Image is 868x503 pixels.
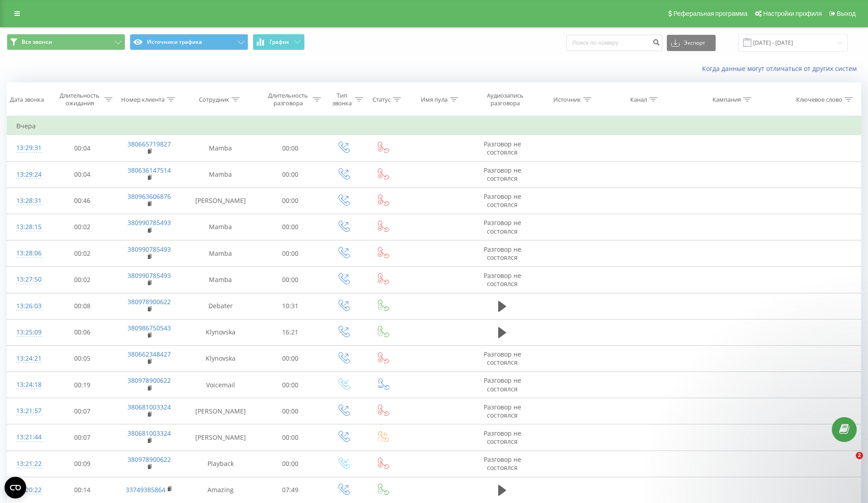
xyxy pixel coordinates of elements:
[484,429,521,446] span: Разговор не состоялся
[16,350,40,367] div: 13:24:21
[184,135,257,161] td: Mamba
[331,92,353,107] div: Тип звонка
[553,96,581,103] div: Источник
[702,64,861,73] a: Когда данные могут отличаться от других систем
[22,38,52,46] span: Все звонки
[49,398,115,424] td: 00:07
[16,455,40,473] div: 13:21:22
[184,240,257,267] td: Mamba
[856,452,863,459] span: 2
[257,424,323,451] td: 00:00
[49,319,115,345] td: 00:06
[184,319,257,345] td: Klynovska
[257,319,323,345] td: 16:21
[257,214,323,240] td: 00:00
[49,293,115,319] td: 00:08
[184,267,257,293] td: Mamba
[16,297,40,315] div: 13:26:03
[121,96,165,103] div: Номер клиента
[253,34,305,50] button: График
[127,218,171,227] a: 380990785493
[184,345,257,371] td: Klynovska
[16,244,40,262] div: 13:28:06
[127,350,171,358] a: 380662348427
[484,350,521,367] span: Разговор не состоялся
[269,39,289,45] span: График
[796,96,842,103] div: Ключевое слово
[49,214,115,240] td: 00:02
[49,188,115,214] td: 00:46
[673,10,747,17] span: Реферальная программа
[257,398,323,424] td: 00:00
[16,139,40,157] div: 13:29:31
[484,140,521,156] span: Разговор не состоялся
[127,245,171,254] a: 380990785493
[49,477,115,503] td: 00:14
[257,477,323,503] td: 07:49
[184,161,257,188] td: Mamba
[484,271,521,288] span: Разговор не состоялся
[10,96,44,103] div: Дата звонка
[199,96,229,103] div: Сотрудник
[667,35,716,51] button: Экспорт
[130,34,248,50] button: Источники трафика
[484,403,521,419] span: Разговор не состоялся
[49,451,115,477] td: 00:09
[257,293,323,319] td: 10:31
[837,10,856,17] span: Выход
[16,481,40,499] div: 13:20:22
[257,135,323,161] td: 00:00
[49,345,115,371] td: 00:05
[49,135,115,161] td: 00:04
[484,376,521,393] span: Разговор не состоялся
[421,96,448,103] div: Имя пула
[184,398,257,424] td: [PERSON_NAME]
[184,188,257,214] td: [PERSON_NAME]
[49,372,115,398] td: 00:19
[16,428,40,446] div: 13:21:44
[257,451,323,477] td: 00:00
[484,218,521,235] span: Разговор не состоялся
[257,188,323,214] td: 00:00
[257,345,323,371] td: 00:00
[127,403,171,411] a: 380681003324
[837,452,859,474] iframe: Intercom live chat
[127,192,171,201] a: 380963606876
[16,376,40,394] div: 13:24:18
[127,429,171,437] a: 380681003324
[484,192,521,209] span: Разговор не состоялся
[49,240,115,267] td: 00:02
[712,96,741,103] div: Кампания
[16,402,40,420] div: 13:21:57
[184,424,257,451] td: [PERSON_NAME]
[49,424,115,451] td: 00:07
[566,35,662,51] input: Поиск по номеру
[479,92,532,107] div: Аудиозапись разговора
[127,324,171,332] a: 380986750543
[184,293,257,319] td: Debater
[763,10,822,17] span: Настройки профиля
[484,245,521,262] span: Разговор не состоялся
[184,214,257,240] td: Mamba
[49,267,115,293] td: 00:02
[265,92,311,107] div: Длительность разговора
[126,485,165,494] a: 33749385864
[5,477,26,498] button: Open CMP widget
[184,477,257,503] td: Amazing
[373,96,391,103] div: Статус
[16,166,40,183] div: 13:29:24
[257,372,323,398] td: 00:00
[127,376,171,385] a: 380978900622
[484,166,521,183] span: Разговор не состоялся
[127,140,171,148] a: 380665719827
[184,451,257,477] td: Playback
[484,455,521,472] span: Разговор не состоялся
[257,161,323,188] td: 00:00
[257,267,323,293] td: 00:00
[184,372,257,398] td: Voicemail
[7,34,125,50] button: Все звонки
[127,297,171,306] a: 380978900622
[57,92,103,107] div: Длительность ожидания
[630,96,647,103] div: Канал
[16,324,40,341] div: 13:25:09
